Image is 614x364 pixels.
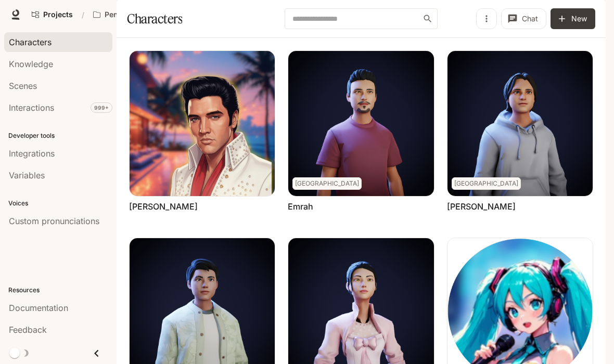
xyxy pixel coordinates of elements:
[88,4,179,25] button: Open workspace menu
[288,201,313,212] a: Emrah
[27,4,78,25] a: Go to projects
[288,51,433,196] img: Emrah
[130,51,275,196] img: Elvis Presley
[105,10,163,19] p: Pen Pals [Production]
[551,8,595,29] button: New
[43,10,73,19] span: Projects
[129,201,198,212] a: [PERSON_NAME]
[127,8,182,29] h1: Characters
[447,51,593,196] img: Eric
[78,9,88,20] div: /
[447,201,516,212] a: [PERSON_NAME]
[501,8,546,29] button: Chat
